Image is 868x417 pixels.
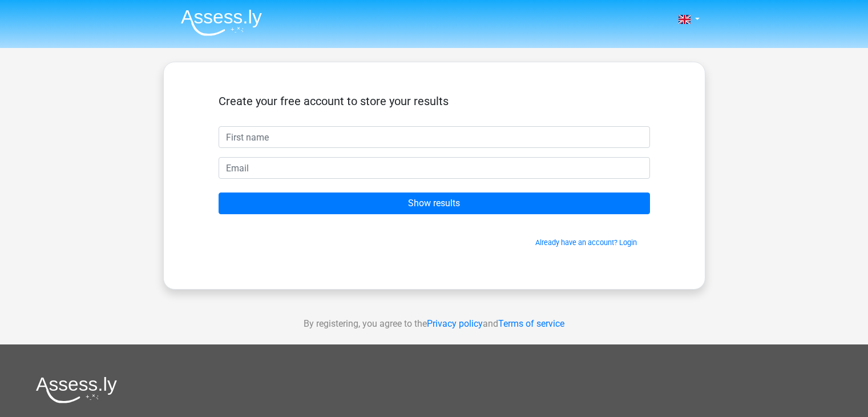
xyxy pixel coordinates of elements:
[219,94,650,108] h5: Create your free account to store your results
[219,126,650,148] input: First name
[36,376,117,403] img: Assessly logo
[427,318,483,329] a: Privacy policy
[535,238,637,247] a: Already have an account? Login
[181,9,262,36] img: Assessly
[219,157,650,179] input: Email
[219,193,650,214] input: Show results
[498,318,564,329] a: Terms of service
